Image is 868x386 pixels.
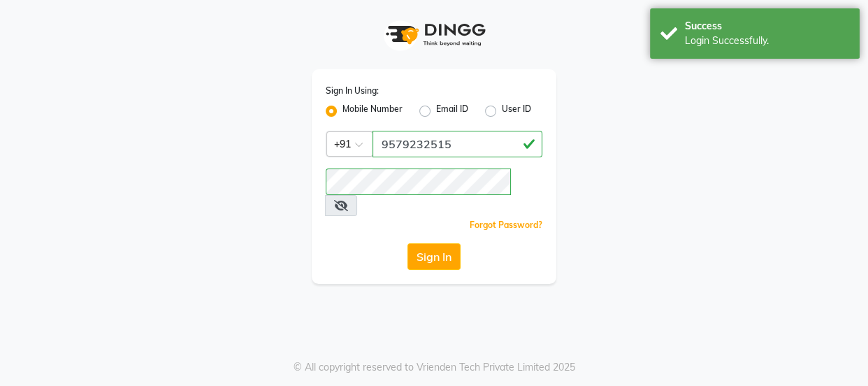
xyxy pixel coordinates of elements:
[470,220,542,230] a: Forgot Password?
[326,169,511,195] input: Username
[685,34,849,48] div: Login Successfully.
[407,243,461,270] button: Sign In
[372,131,542,157] input: Username
[378,14,490,55] img: logo1.svg
[342,103,403,120] label: Mobile Number
[685,19,849,34] div: Success
[436,103,468,120] label: Email ID
[326,85,379,97] label: Sign In Using:
[502,103,531,120] label: User ID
